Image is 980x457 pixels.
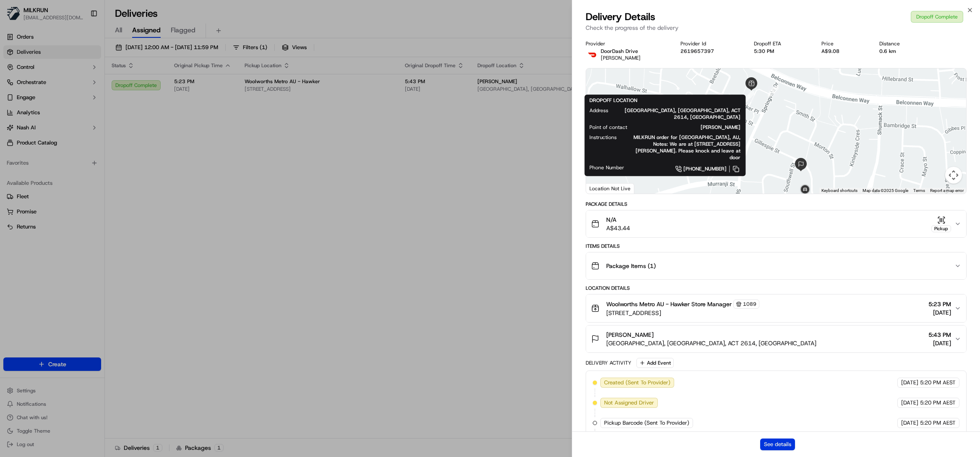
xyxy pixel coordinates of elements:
[586,210,966,237] button: N/AA$43.44Pickup
[589,164,624,171] span: Phone Number
[680,48,714,55] button: 2619657397
[641,124,740,131] span: [PERSON_NAME]
[754,48,808,55] div: 5:30 PM
[604,399,654,407] span: Not Assigned Driver
[930,188,964,193] a: Report a map error
[586,252,966,279] button: Package Items (1)
[606,331,654,339] span: [PERSON_NAME]
[931,225,951,232] div: Pickup
[622,107,740,121] span: [GEOGRAPHIC_DATA], [GEOGRAPHIC_DATA], ACT 2614, [GEOGRAPHIC_DATA]
[589,97,637,104] span: DROPOFF LOCATION
[928,339,951,347] span: [DATE]
[586,326,966,352] button: [PERSON_NAME][GEOGRAPHIC_DATA], [GEOGRAPHIC_DATA], ACT 2614, [GEOGRAPHIC_DATA]5:43 PM[DATE]
[630,134,740,161] span: MILKRUN order for [GEOGRAPHIC_DATA], AU, Notes: We are at [STREET_ADDRESS][PERSON_NAME]. Please k...
[931,216,951,232] button: Pickup
[901,399,918,407] span: [DATE]
[606,339,816,347] span: [GEOGRAPHIC_DATA], [GEOGRAPHIC_DATA], ACT 2614, [GEOGRAPHIC_DATA]
[606,300,732,308] span: Woolworths Metro AU - Hawker Store Manager
[586,48,599,61] img: doordash_logo_v2.png
[604,379,670,386] span: Created (Sent To Provider)
[636,358,674,368] button: Add Event
[586,243,967,250] div: Items Details
[586,201,967,207] div: Package Details
[588,183,616,194] img: Google
[586,10,655,24] span: Delivery Details
[863,188,908,193] span: Map data ©2025 Google
[879,40,926,47] div: Distance
[821,48,866,55] div: A$9.08
[920,379,956,386] span: 5:20 PM AEST
[821,188,857,194] button: Keyboard shortcuts
[928,300,951,308] span: 5:23 PM
[638,164,740,173] a: [PHONE_NUMBER]
[606,215,630,224] span: N/A
[589,134,617,141] span: Instructions
[601,55,641,61] span: [PERSON_NAME]
[586,360,631,366] div: Delivery Activity
[589,124,627,131] span: Point of contact
[879,48,926,55] div: 0.6 km
[589,107,608,114] span: Address
[586,24,967,32] p: Check the progress of the delivery
[604,419,689,427] span: Pickup Barcode (Sent To Provider)
[945,167,962,184] button: Map camera controls
[601,48,641,55] p: DoorDash Drive
[606,309,759,317] span: [STREET_ADDRESS]
[743,91,754,102] div: 3
[821,40,866,47] div: Price
[754,40,808,47] div: Dropoff ETA
[920,419,956,427] span: 5:20 PM AEST
[586,40,667,47] div: Provider
[913,188,925,193] a: Terms (opens in new tab)
[586,183,634,194] div: Location Not Live
[928,331,951,339] span: 5:43 PM
[920,399,956,407] span: 5:20 PM AEST
[768,86,779,97] div: 2
[586,294,966,322] button: Woolworths Metro AU - Hawker Store Manager1089[STREET_ADDRESS]5:23 PM[DATE]
[901,419,918,427] span: [DATE]
[586,285,967,292] div: Location Details
[928,308,951,317] span: [DATE]
[680,40,740,47] div: Provider Id
[683,165,727,172] span: [PHONE_NUMBER]
[588,183,616,194] a: Open this area in Google Maps (opens a new window)
[743,301,756,307] span: 1089
[901,379,918,386] span: [DATE]
[606,262,656,270] span: Package Items ( 1 )
[760,439,795,450] button: See details
[606,224,630,232] span: A$43.44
